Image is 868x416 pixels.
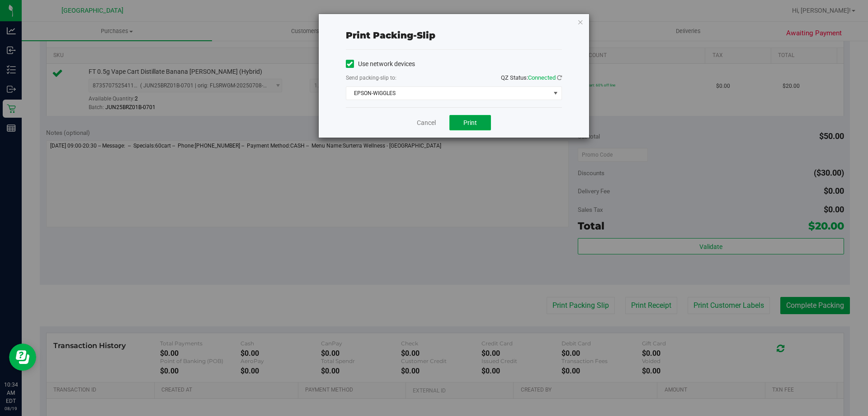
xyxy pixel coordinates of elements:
[9,344,36,371] iframe: Resource center
[501,74,562,81] span: QZ Status:
[417,118,436,128] a: Cancel
[449,115,491,130] button: Print
[346,87,550,100] span: EPSON-WIGGLES
[463,119,477,126] span: Print
[550,87,561,100] span: select
[346,74,396,82] label: Send packing-slip to:
[346,30,435,41] span: Print packing-slip
[528,74,556,81] span: Connected
[346,59,415,69] label: Use network devices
